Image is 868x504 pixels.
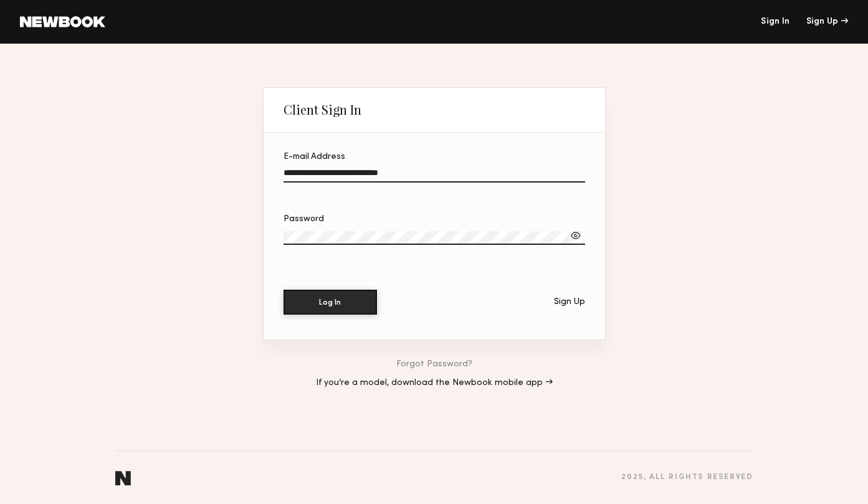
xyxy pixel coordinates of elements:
[284,290,377,315] button: Log In
[284,215,585,224] div: Password
[806,17,848,26] div: Sign Up
[284,102,361,117] div: Client Sign In
[284,153,585,161] div: E-mail Address
[621,473,753,482] div: 2025 , all rights reserved
[761,17,789,26] a: Sign In
[284,168,585,183] input: E-mail Address
[396,360,472,369] a: Forgot Password?
[284,231,585,245] input: Password
[316,379,553,388] a: If you’re a model, download the Newbook mobile app →
[554,298,585,307] div: Sign Up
